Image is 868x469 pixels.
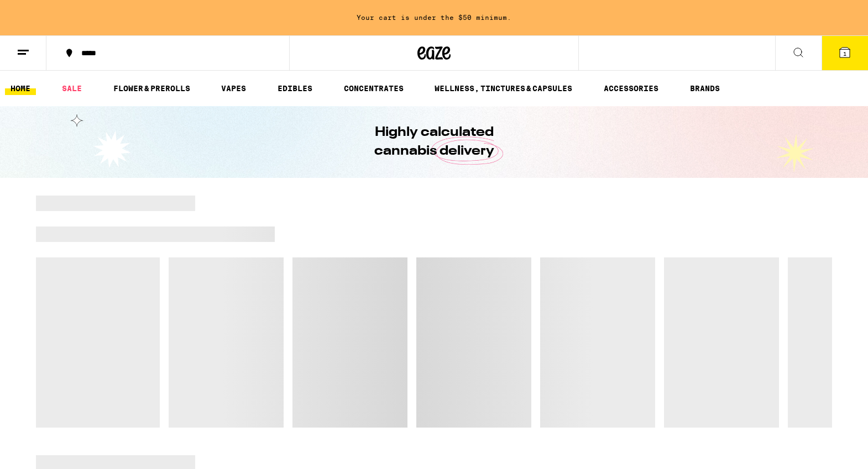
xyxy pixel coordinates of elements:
span: 1 [843,50,846,57]
a: WELLNESS, TINCTURES & CAPSULES [429,82,578,95]
a: VAPES [216,82,252,95]
a: BRANDS [684,82,725,95]
button: 1 [822,36,868,70]
a: ACCESSORIES [598,82,664,95]
a: HOME [5,82,36,95]
a: EDIBLES [272,82,318,95]
a: SALE [56,82,87,95]
a: FLOWER & PREROLLS [108,82,196,95]
a: CONCENTRATES [338,82,409,95]
h1: Highly calculated cannabis delivery [343,123,525,161]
